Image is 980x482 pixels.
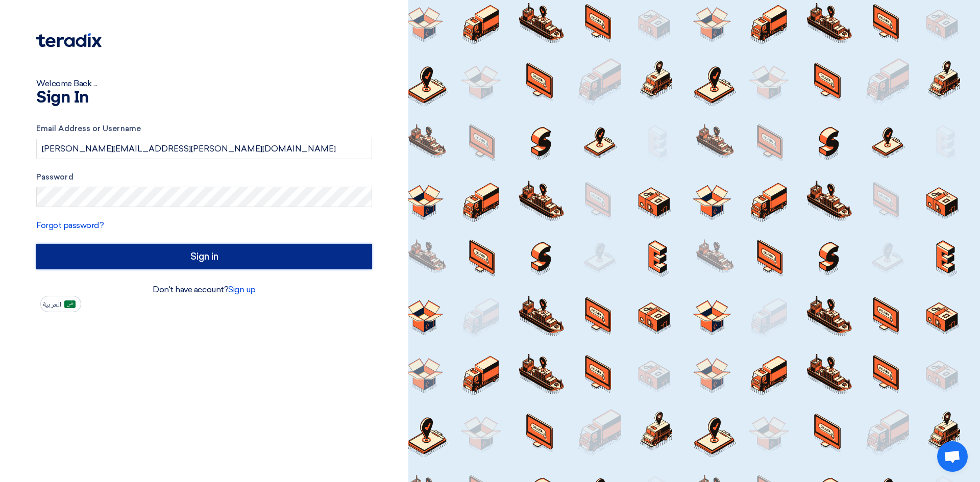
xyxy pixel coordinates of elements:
[36,33,102,47] img: Teradix logo
[36,284,372,296] div: Don't have account?
[36,220,104,230] a: Forgot password?
[36,171,372,183] label: Password
[64,300,76,308] img: ar-AR.png
[36,90,372,106] h1: Sign In
[228,285,256,294] a: Sign up
[40,296,81,312] button: العربية
[36,244,372,269] input: Sign in
[36,123,372,135] label: Email Address or Username
[36,78,372,90] div: Welcome Back ...
[43,301,61,308] span: العربية
[36,139,372,159] input: Enter your business email or username
[937,441,968,472] div: Open chat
